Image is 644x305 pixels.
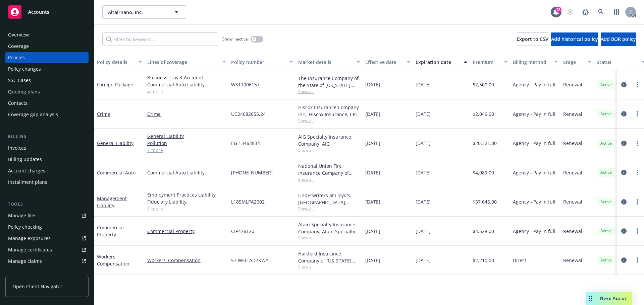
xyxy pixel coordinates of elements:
span: Accounts [28,9,49,15]
span: Altairnano, Inc. [108,9,166,16]
a: Coverage gap analysis [5,109,89,120]
a: Manage BORs [5,267,89,278]
a: more [633,110,641,118]
span: Open Client Navigator [12,283,62,290]
div: Premium [473,59,500,66]
div: The Insurance Company of the State of [US_STATE], AIG [298,75,360,89]
a: Pollution [147,140,226,147]
a: Overview [5,29,89,40]
span: [DATE] [365,198,380,205]
button: Stage [560,54,594,70]
span: Renewal [563,228,582,235]
span: $2,210.00 [473,257,494,264]
span: [DATE] [416,257,431,264]
span: $4,528.00 [473,228,494,235]
span: Active [599,169,613,175]
a: Foreign Package [97,81,133,88]
span: UC24682655.24 [231,110,266,118]
a: circleInformation [620,227,628,235]
span: [DATE] [416,228,431,235]
a: Coverage [5,41,89,52]
a: Commercial Property [147,228,226,235]
div: SSC Cases [8,75,31,86]
div: Effective date [365,59,403,66]
a: 4 more [147,88,226,95]
span: WS11006157 [231,81,260,88]
span: Active [599,82,613,88]
div: Expiration date [416,59,460,66]
span: Nova Assist [600,295,627,301]
div: National Union Fire Insurance Company of [GEOGRAPHIC_DATA], [GEOGRAPHIC_DATA], AIG [298,162,360,176]
a: Billing updates [5,154,89,165]
a: circleInformation [620,256,628,264]
button: Policy number [228,54,296,70]
a: circleInformation [620,139,628,147]
div: Hartford Insurance Company of [US_STATE], Hartford Insurance Group [298,250,360,264]
span: EG 13462834 [231,140,260,147]
span: [DATE] [416,140,431,147]
span: $20,321.00 [473,140,497,147]
div: Overview [8,29,29,40]
span: [DATE] [416,110,431,118]
div: Manage exposures [8,233,51,244]
span: Renewal [563,110,582,118]
a: Manage claims [5,256,89,266]
div: Coverage gap analysis [8,109,58,120]
span: Active [599,111,613,117]
span: $2,500.00 [473,81,494,88]
a: more [633,81,641,89]
button: Premium [470,54,510,70]
a: Workers' Compensation [147,257,226,264]
div: Market details [298,59,353,66]
a: Policies [5,52,89,63]
a: more [633,198,641,206]
a: circleInformation [620,168,628,176]
div: Policy number [231,59,285,66]
div: Billing method [513,59,550,66]
div: Account charges [8,165,45,176]
div: Policy details [97,59,135,66]
a: Management Liability [97,195,127,209]
a: Accounts [5,3,89,21]
button: Add BOR policy [601,32,636,46]
span: $4,089.00 [473,169,494,176]
a: Contacts [5,98,89,108]
span: $2,049.00 [473,110,494,118]
a: circleInformation [620,198,628,206]
span: Renewal [563,198,582,205]
a: Manage exposures [5,233,89,244]
div: Policy changes [8,64,41,74]
span: Renewal [563,81,582,88]
div: Policies [8,52,25,63]
span: [DATE] [365,169,380,176]
a: circleInformation [620,81,628,89]
button: Altairnano, Inc. [102,5,186,19]
div: Coverage [8,41,29,52]
a: Fiduciary Liability [147,198,226,205]
a: Manage certificates [5,244,89,255]
span: Renewal [563,169,582,176]
span: Agency - Pay in full [513,198,555,205]
span: CIP476120 [231,228,254,235]
span: [DATE] [365,228,380,235]
button: Effective date [363,54,413,70]
a: 1 more [147,205,226,212]
span: Show all [298,264,360,270]
a: Installment plans [5,177,89,187]
a: Quoting plans [5,86,89,97]
div: Billing [5,133,89,140]
span: Agency - Pay in full [513,140,555,147]
span: Agency - Pay in full [513,169,555,176]
button: Market details [296,54,363,70]
span: Agency - Pay in full [513,81,555,88]
a: SSC Cases [5,75,89,86]
a: Search [594,5,608,19]
div: Policy checking [8,222,42,232]
span: Direct [513,257,526,264]
a: Crime [147,110,226,118]
div: Atain Specialty Insurance Company, Atain Specialty Insurance Company, Burns & [PERSON_NAME] [298,221,360,235]
span: Agency - Pay in full [513,110,555,118]
div: Lines of coverage [147,59,218,66]
div: Installment plans [8,177,47,187]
